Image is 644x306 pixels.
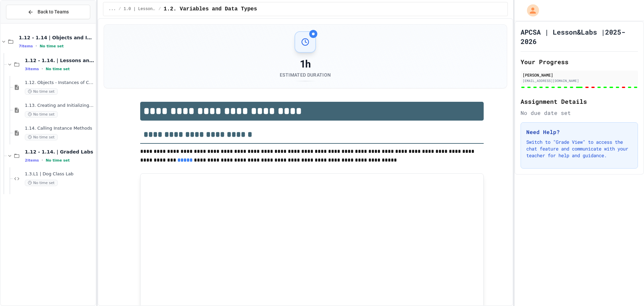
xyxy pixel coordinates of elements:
span: 1.12 - 1.14 | Objects and Instances of Classes [19,35,94,41]
span: / [118,6,121,12]
span: 3 items [25,67,39,71]
iframe: chat widget [588,250,637,278]
span: ... [109,6,116,12]
span: 1.3.L1 | Dog Class Lab [25,171,94,177]
button: Back to Teams [6,5,90,19]
div: No due date set [521,109,638,117]
span: • [42,66,43,72]
span: No time set [25,180,58,186]
h1: APCSA | Lesson&Labs |2025-2026 [521,27,638,46]
div: Estimated Duration [280,72,331,78]
span: No time set [25,134,58,140]
span: 1.12 - 1.14. | Graded Labs [25,149,94,155]
h2: Assignment Details [521,97,638,106]
span: • [36,43,37,49]
p: Switch to "Grade View" to access the chat feature and communicate with your teacher for help and ... [526,139,632,159]
span: No time set [40,44,64,48]
span: / [159,6,161,12]
span: 1.12. Objects - Instances of Classes [25,80,94,86]
span: 1.14. Calling Instance Methods [25,126,94,131]
span: No time set [25,111,58,118]
h2: Your Progress [521,57,638,67]
span: 1.2. Variables and Data Types [164,5,257,13]
div: 1h [280,58,331,70]
span: 1.12 - 1.14. | Lessons and Notes [25,57,94,63]
span: 1.13. Creating and Initializing Objects: Constructors [25,103,94,108]
div: [PERSON_NAME] [523,72,636,78]
span: 7 items [19,44,33,48]
iframe: chat widget [616,279,637,299]
span: No time set [46,67,70,71]
div: My Account [520,3,541,18]
h3: Need Help? [526,128,632,136]
span: 1.0 | Lessons and Notes [124,6,156,12]
div: [EMAIL_ADDRESS][DOMAIN_NAME] [523,78,636,83]
span: 2 items [25,158,39,163]
span: No time set [46,158,70,163]
span: No time set [25,88,58,95]
span: • [42,158,43,163]
span: Back to Teams [38,8,69,15]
